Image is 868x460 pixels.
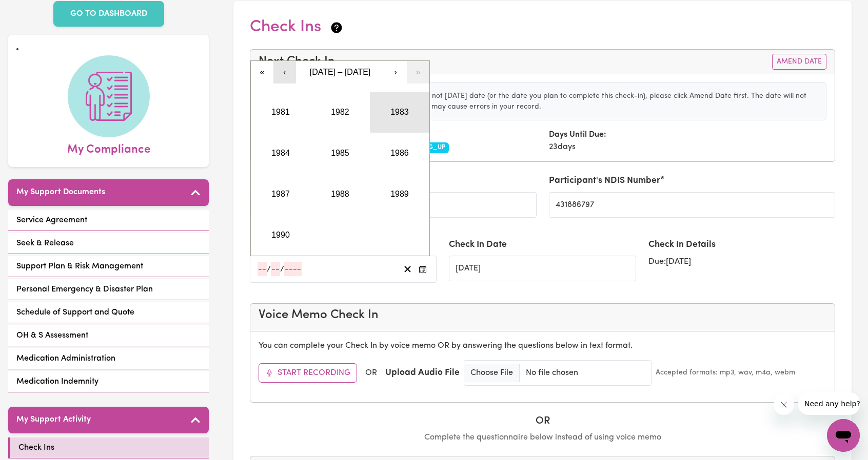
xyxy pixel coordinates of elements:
iframe: Close message [774,394,794,415]
button: Amend Date [772,54,826,70]
input: -- [271,262,280,276]
button: ‹ [273,61,296,83]
h5: My Support Documents [16,187,105,197]
input: -- [258,262,267,276]
h5: My Support Activity [16,415,91,425]
a: Service Agreement [8,210,209,231]
button: 1981 [251,92,310,133]
a: Schedule of Support and Quote [8,302,209,323]
button: 1987 [251,174,310,215]
button: » [407,61,429,83]
button: 1985 [310,133,370,174]
button: « [251,61,273,83]
label: Participant Name [250,174,324,187]
div: Due: [DATE] [648,256,835,268]
button: [DATE] – [DATE] [296,61,384,83]
iframe: Message from company [798,392,860,415]
p: If the current check-in date shown above is not [DATE] date (or the date you plan to complete thi... [267,91,818,112]
span: Personal Emergency & Disaster Plan [16,283,153,296]
button: 1983 [370,92,429,133]
label: Participant's NDIS Number [549,174,660,187]
h2: Check Ins [250,17,344,37]
button: My Support Activity [8,407,209,433]
iframe: Button to launch messaging window [827,419,860,452]
span: / [267,265,271,274]
a: My Compliance [16,55,201,159]
span: Medication Indemnity [16,375,98,388]
button: 1986 [370,133,429,174]
span: My Compliance [67,137,150,159]
a: Seek & Release [8,233,209,254]
button: 1988 [310,174,370,215]
p: Complete the questionnaire below instead of using voice memo [250,431,835,444]
label: Upload Audio File [385,366,460,380]
a: Medication Administration [8,348,209,369]
span: Check Ins [18,442,54,454]
label: Participant's Date of Birth [250,238,358,252]
a: Check Ins [8,437,209,458]
button: › [384,61,407,83]
button: 1984 [251,133,310,174]
strong: Days Until Due: [549,131,606,139]
h5: OR [250,415,835,427]
span: Seek & Release [16,237,74,249]
input: ---- [284,262,302,276]
span: OR [365,367,377,379]
a: Personal Emergency & Disaster Plan [8,279,209,300]
a: Medication Indemnity [8,371,209,392]
button: 1982 [310,92,370,133]
span: Service Agreement [16,214,87,226]
button: Start Recording [259,363,357,383]
span: [DATE] – [DATE] [310,68,371,76]
label: Check In Details [648,238,716,252]
small: Accepted formats: mp3, wav, m4a, webm [656,367,795,378]
a: GO TO DASHBOARD [53,1,164,27]
div: 23 days [543,129,688,153]
button: My Support Documents [8,179,209,206]
button: 1989 [370,174,429,215]
span: / [280,265,284,274]
span: OH & S Assessment [16,329,88,342]
span: Medication Administration [16,352,115,365]
h4: Next Check In [259,54,335,69]
span: Support Plan & Risk Management [16,260,143,273]
span: Schedule of Support and Quote [16,306,134,319]
h4: Voice Memo Check In [259,308,826,323]
a: Support Plan & Risk Management [8,256,209,277]
button: 1990 [251,215,310,256]
span: Need any help? [6,7,62,15]
label: Check In Date [449,238,507,252]
p: You can complete your Check In by voice memo OR by answering the questions below in text format. [259,340,826,352]
a: OH & S Assessment [8,325,209,346]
